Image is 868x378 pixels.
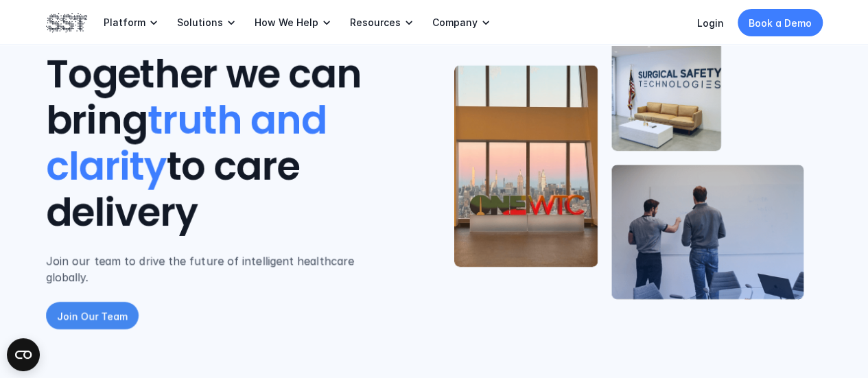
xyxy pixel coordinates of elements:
[697,17,724,29] a: Login
[46,302,139,329] a: Join Our Team
[46,94,335,193] span: truth and clarity
[255,16,318,29] p: How We Help
[738,9,823,36] a: Book a Demo
[7,338,40,371] button: Open CMP widget
[104,16,145,29] p: Platform
[46,11,87,34] img: SST logo
[454,65,598,267] img: One World Trade Center office with NYC skyline in the background
[177,16,223,29] p: Solutions
[46,252,399,285] p: Join our team to drive the future of intelligent healthcare globally.
[432,16,478,29] p: Company
[749,16,812,30] p: Book a Demo
[57,309,128,323] p: Join Our Team
[350,16,401,29] p: Resources
[46,51,399,236] h1: Together we can bring to care delivery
